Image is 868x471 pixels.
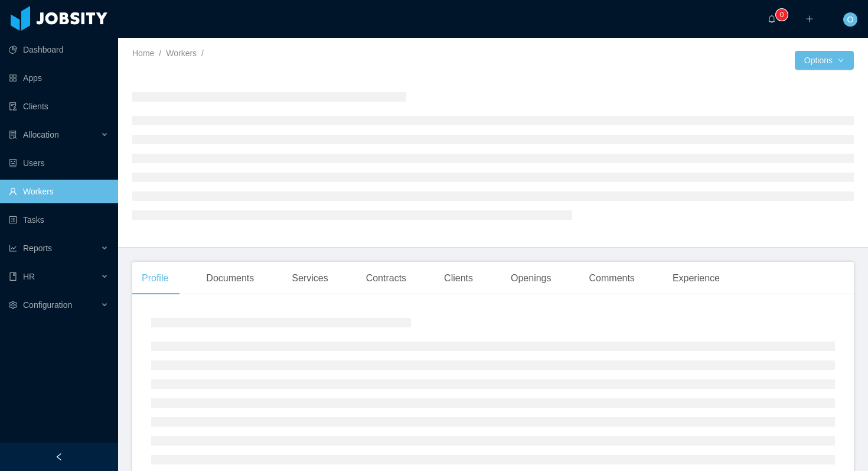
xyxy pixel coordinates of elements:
a: icon: robotUsers [9,151,109,175]
span: / [201,48,204,58]
i: icon: solution [9,131,17,139]
i: icon: bell [768,15,776,23]
div: Openings [501,262,561,295]
div: Documents [197,262,263,295]
div: Comments [580,262,644,295]
a: icon: auditClients [9,95,109,118]
i: icon: book [9,272,17,281]
sup: 0 [776,9,788,21]
i: icon: plus [805,15,814,23]
a: icon: pie-chartDashboard [9,38,109,61]
div: Clients [435,262,482,295]
i: icon: line-chart [9,244,17,252]
a: icon: userWorkers [9,180,109,203]
a: icon: profileTasks [9,208,109,232]
div: Services [282,262,337,295]
div: Contracts [357,262,416,295]
a: Workers [166,48,197,58]
span: Reports [23,243,52,253]
i: icon: setting [9,301,17,309]
a: icon: appstoreApps [9,66,109,90]
button: Optionsicon: down [795,51,854,70]
span: HR [23,272,35,281]
div: Experience [663,262,729,295]
span: Allocation [23,130,59,139]
span: / [159,48,161,58]
span: O [847,12,854,27]
a: Home [132,48,154,58]
div: Profile [132,262,178,295]
span: Configuration [23,300,72,310]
